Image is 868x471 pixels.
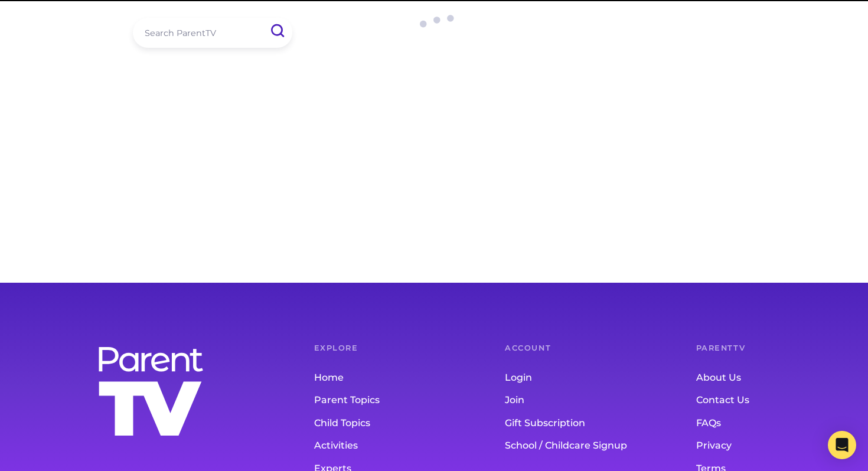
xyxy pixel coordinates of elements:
[696,390,840,412] a: Contact Us
[436,18,516,47] a: Parent Topics
[505,345,649,352] h6: Account
[516,18,590,47] a: Child Topics
[828,431,856,459] div: Open Intercom Messenger
[314,412,458,434] a: Child Topics
[590,18,651,47] a: Activities
[262,18,292,44] input: Submit
[314,434,458,457] a: Activities
[394,18,436,47] a: Home
[651,18,704,47] a: Experts
[21,22,118,40] img: parenttv-logo-white.4c85aaf.svg
[704,18,812,47] a: Interactive Courses
[94,344,207,440] img: parenttv-logo-stacked-white.f9d0032.svg
[505,390,649,412] a: Join
[696,412,840,434] a: FAQs
[505,367,649,389] a: Login
[505,412,649,434] a: Gift Subscription
[314,367,458,389] a: Home
[314,390,458,412] a: Parent Topics
[696,434,840,457] a: Privacy
[696,367,840,389] a: About Us
[505,434,649,457] a: School / Childcare Signup
[314,345,458,352] h6: Explore
[133,18,292,48] input: Search ParentTV
[820,18,850,48] img: Account
[696,345,840,352] h6: ParentTV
